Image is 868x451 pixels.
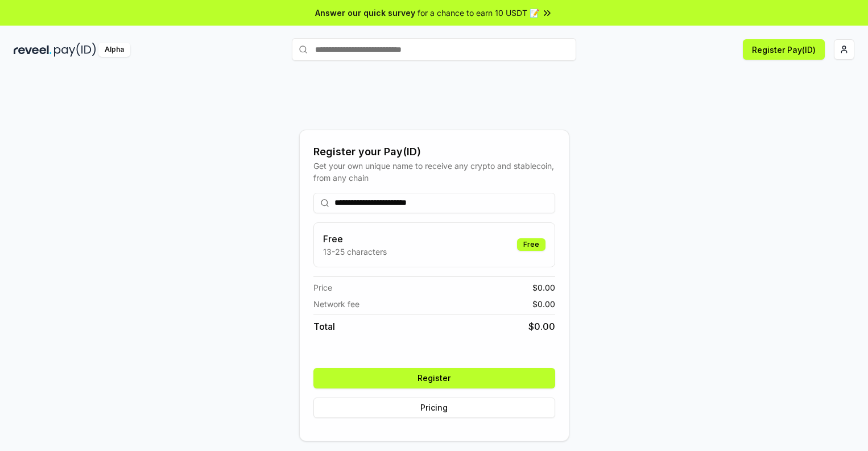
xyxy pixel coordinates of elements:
[532,282,555,293] span: $ 0.00
[743,39,825,60] button: Register Pay(ID)
[313,282,332,293] span: Price
[98,43,130,57] div: Alpha
[14,43,52,57] img: reveel_dark
[418,7,539,19] span: for a chance to earn 10 USDT 📝
[323,246,387,258] p: 13-25 characters
[313,160,555,184] div: Get your own unique name to receive any crypto and stablecoin, from any chain
[532,298,555,310] span: $ 0.00
[313,398,555,418] button: Pricing
[54,43,96,57] img: pay_id
[313,368,555,388] button: Register
[313,298,359,310] span: Network fee
[315,7,415,19] span: Answer our quick survey
[313,144,555,160] div: Register your Pay(ID)
[323,232,387,246] h3: Free
[528,320,555,333] span: $ 0.00
[313,320,335,333] span: Total
[517,238,545,251] div: Free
